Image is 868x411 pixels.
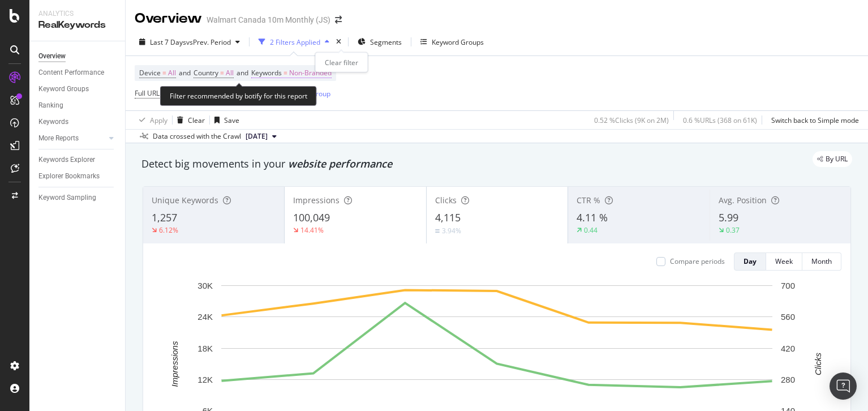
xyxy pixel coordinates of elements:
button: Week [766,252,802,271]
span: All [168,65,176,81]
span: Last 7 Days [150,37,186,47]
button: Switch back to Simple mode [767,111,859,129]
a: Ranking [38,100,117,112]
a: Overview [38,50,117,62]
span: = [162,68,166,78]
div: 0.37 [726,225,740,235]
div: Ranking [38,100,63,112]
span: Full URL [135,88,160,98]
span: 1,257 [152,211,177,224]
span: By URL [826,156,848,162]
div: legacy label [813,151,852,167]
text: 700 [781,281,795,290]
text: 560 [781,312,795,322]
button: Apply [135,111,167,129]
a: Explorer Bookmarks [38,170,117,182]
text: 420 [781,344,795,353]
span: 4,115 [435,211,461,224]
div: Month [811,256,832,266]
div: Keywords Explorer [38,154,95,166]
span: vs Prev. Period [186,37,231,47]
text: Impressions [170,341,179,387]
text: 18K [197,344,213,353]
span: Unique Keywords [152,195,218,205]
span: 2025 Aug. 29th [246,131,268,142]
div: times [334,36,343,48]
div: Explorer Bookmarks [38,170,100,182]
div: Data crossed with the Crawl [153,131,241,142]
div: Day [744,256,757,266]
a: Keywords [38,116,117,128]
div: RealKeywords [38,19,116,32]
div: Save [224,115,239,125]
div: Keyword Groups [38,83,89,95]
div: Keywords [38,116,68,128]
text: 280 [781,375,795,384]
span: Segments [370,37,402,47]
img: Equal [435,229,440,233]
button: Segments [353,33,406,51]
div: Overview [135,9,202,28]
button: 2 Filters Applied [254,33,334,51]
span: Avg. Position [719,195,767,205]
div: Week [775,256,793,266]
a: Keywords Explorer [38,154,117,166]
div: Clear filter [315,53,368,72]
div: Keyword Sampling [38,192,96,204]
button: Day [734,252,766,271]
span: 5.99 [719,211,738,224]
div: Clear [188,115,205,125]
div: Apply [150,115,167,125]
span: Non-Branded [289,65,332,81]
div: Open Intercom Messenger [830,373,857,400]
span: Clicks [435,195,457,205]
span: Device [139,68,161,78]
button: Month [802,252,841,271]
div: Analytics [38,9,116,19]
span: and [237,68,248,78]
div: Walmart Canada 10m Monthly (JS) [207,14,330,25]
button: Save [210,111,239,129]
div: Keyword Groups [432,37,484,47]
div: More Reports [38,132,79,144]
div: Switch back to Simple mode [771,115,859,125]
div: 14.41% [300,225,324,235]
span: CTR % [577,195,600,205]
text: 12K [197,375,213,384]
div: Filter recommended by botify for this report [160,86,317,106]
span: 100,049 [293,211,330,224]
span: Country [194,68,218,78]
button: Clear [173,111,205,129]
div: 3.94% [442,226,461,236]
div: 2 Filters Applied [270,37,320,47]
button: Keyword Groups [416,33,488,51]
div: 6.12% [159,225,178,235]
div: 0.52 % Clicks ( 9K on 2M ) [594,115,669,125]
span: = [283,68,287,78]
div: 0.6 % URLs ( 368 on 61K ) [683,115,757,125]
text: Clicks [813,352,823,375]
a: Keyword Groups [38,83,117,95]
div: Compare periods [670,256,725,266]
span: Keywords [251,68,282,78]
div: arrow-right-arrow-left [335,16,342,24]
div: Content Performance [38,67,104,79]
div: Overview [38,50,66,62]
a: Keyword Sampling [38,192,117,204]
div: 0.44 [584,225,598,235]
span: Impressions [293,195,340,205]
text: 24K [197,312,213,322]
span: All [226,65,234,81]
span: = [220,68,224,78]
span: and [179,68,191,78]
a: Content Performance [38,67,117,79]
span: 4.11 % [577,211,608,224]
text: 30K [197,281,213,290]
button: Last 7 DaysvsPrev. Period [135,33,244,51]
button: [DATE] [241,130,281,143]
a: More Reports [38,132,106,144]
